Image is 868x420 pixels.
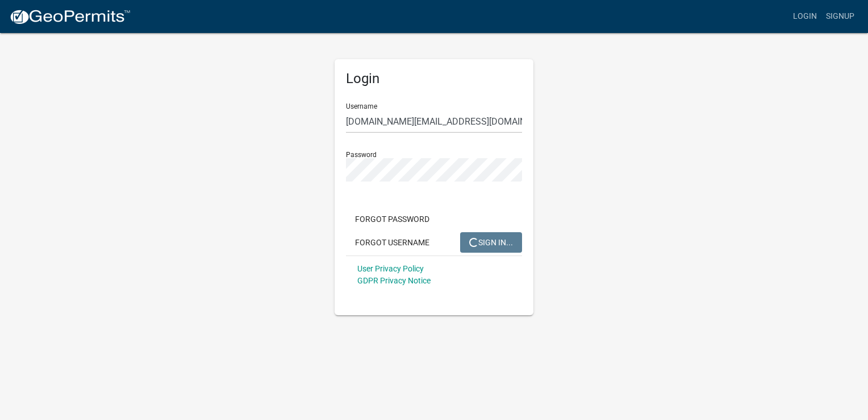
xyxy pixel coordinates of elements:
[357,264,424,273] a: User Privacy Policy
[346,209,439,229] button: Forgot Password
[346,232,439,253] button: Forgot Username
[821,6,859,27] a: Signup
[788,6,821,27] a: Login
[469,237,513,246] span: SIGN IN...
[357,276,431,285] a: GDPR Privacy Notice
[460,232,522,253] button: SIGN IN...
[346,71,522,87] h5: Login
